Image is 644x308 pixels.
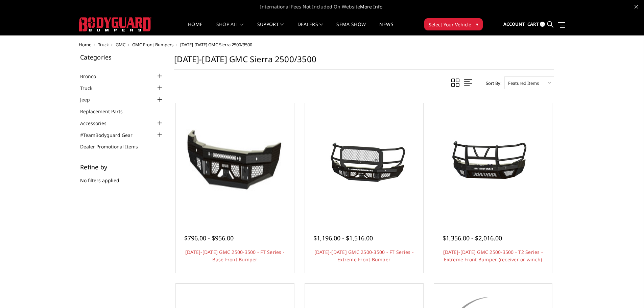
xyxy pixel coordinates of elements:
[503,21,525,27] span: Account
[80,73,104,80] a: Bronco
[476,21,478,28] span: ▾
[132,42,173,48] a: GMC Front Bumpers
[80,120,115,127] a: Accessories
[80,96,98,103] a: Jeep
[360,3,382,10] a: More Info
[436,105,551,220] a: 2024-2026 GMC 2500-3500 - T2 Series - Extreme Front Bumper (receiver or winch) 2024-2026 GMC 2500...
[307,105,422,220] a: 2024-2026 GMC 2500-3500 - FT Series - Extreme Front Bumper 2024-2026 GMC 2500-3500 - FT Series - ...
[80,85,101,92] a: Truck
[79,42,91,48] a: Home
[216,22,244,35] a: shop all
[540,22,545,27] span: 0
[79,17,151,31] img: BODYGUARD BUMPERS
[184,234,234,242] span: $796.00 - $956.00
[482,78,501,88] label: Sort By:
[98,42,109,48] a: Truck
[180,42,252,48] span: [DATE]-[DATE] GMC Sierra 2500/3500
[80,54,164,60] h5: Categories
[116,42,125,48] a: GMC
[80,164,164,170] h5: Refine by
[443,234,502,242] span: $1,356.00 - $2,016.00
[80,132,141,139] a: #TeamBodyguard Gear
[503,15,525,33] a: Account
[188,22,202,35] a: Home
[314,249,414,263] a: [DATE]-[DATE] GMC 2500-3500 - FT Series - Extreme Front Bumper
[177,105,292,220] img: 2024-2025 GMC 2500-3500 - FT Series - Base Front Bumper
[257,22,284,35] a: Support
[177,105,292,220] a: 2024-2025 GMC 2500-3500 - FT Series - Base Front Bumper 2024-2025 GMC 2500-3500 - FT Series - Bas...
[80,108,131,115] a: Replacement Parts
[443,249,543,263] a: [DATE]-[DATE] GMC 2500-3500 - T2 Series - Extreme Front Bumper (receiver or winch)
[80,164,164,191] div: No filters applied
[336,22,366,35] a: SEMA Show
[297,22,323,35] a: Dealers
[80,143,146,150] a: Dealer Promotional Items
[379,22,393,35] a: News
[527,21,539,27] span: Cart
[174,54,554,70] h1: [DATE]-[DATE] GMC Sierra 2500/3500
[424,18,483,30] button: Select Your Vehicle
[429,21,471,28] span: Select Your Vehicle
[185,249,285,263] a: [DATE]-[DATE] GMC 2500-3500 - FT Series - Base Front Bumper
[313,234,373,242] span: $1,196.00 - $1,516.00
[527,15,545,33] a: Cart 0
